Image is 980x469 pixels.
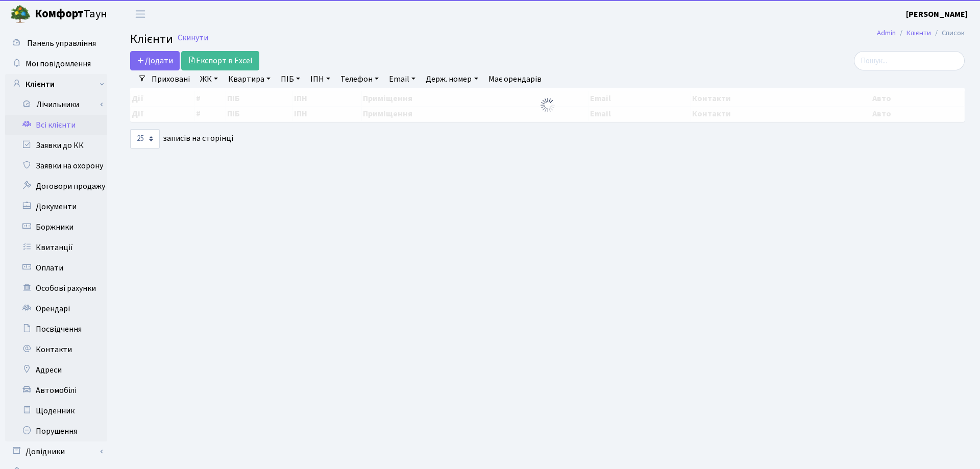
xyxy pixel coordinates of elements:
b: Комфорт [35,6,84,22]
a: Автомобілі [5,380,107,401]
a: Контакти [5,339,107,360]
span: Клієнти [130,30,173,48]
a: Всі клієнти [5,115,107,135]
a: Заявки на охорону [5,156,107,176]
label: записів на сторінці [130,129,233,149]
a: Посвідчення [5,319,107,339]
a: Додати [130,51,180,70]
a: Орендарі [5,299,107,319]
img: logo.png [10,4,31,24]
a: Клієнти [906,28,931,38]
a: Боржники [5,217,107,237]
a: Щоденник [5,401,107,421]
a: Має орендарів [484,70,546,88]
span: Панель управління [27,38,96,49]
a: Приховані [148,70,194,88]
a: Оплати [5,258,107,278]
a: ЖК [196,70,222,88]
a: Лічильники [12,94,107,115]
a: Скинути [178,33,208,43]
a: Довідники [5,441,107,462]
button: Переключити навігацію [128,6,153,22]
li: Список [931,28,965,39]
a: Admin [877,28,896,38]
a: Клієнти [5,74,107,94]
span: Додати [137,55,173,66]
select: записів на сторінці [130,129,160,149]
img: Обробка... [540,97,556,113]
a: Експорт в Excel [181,51,259,70]
a: Держ. номер [422,70,482,88]
a: Квартира [224,70,275,88]
a: Договори продажу [5,176,107,196]
a: Адреси [5,360,107,380]
a: Email [385,70,420,88]
span: Таун [35,6,107,23]
a: [PERSON_NAME] [906,8,968,20]
nav: breadcrumb [862,22,980,44]
a: Порушення [5,421,107,441]
a: Панель управління [5,33,107,54]
a: Особові рахунки [5,278,107,299]
a: Квитанції [5,237,107,258]
a: ПІБ [277,70,304,88]
a: Телефон [336,70,383,88]
input: Пошук... [854,51,965,70]
span: Мої повідомлення [26,58,91,69]
a: Мої повідомлення [5,54,107,74]
a: Заявки до КК [5,135,107,156]
a: ІПН [306,70,334,88]
a: Документи [5,196,107,217]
